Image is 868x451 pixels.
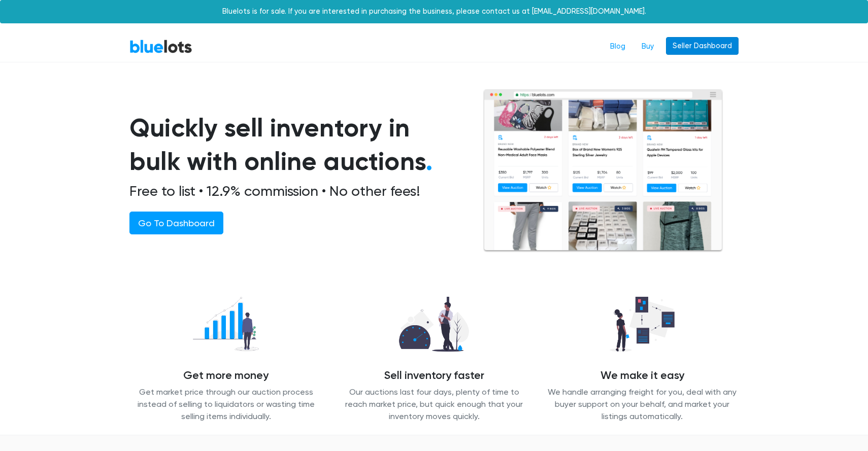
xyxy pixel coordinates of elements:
[602,291,683,357] img: we_manage-77d26b14627abc54d025a00e9d5ddefd645ea4957b3cc0d2b85b0966dac19dae.png
[602,37,633,56] a: Blog
[129,369,322,383] h4: Get more money
[129,39,192,54] a: BlueLots
[338,386,530,423] p: Our auctions last four days, plenty of time to reach market price, but quick enough that your inv...
[546,369,739,383] h4: We make it easy
[129,183,458,200] h2: Free to list • 12.9% commission • No other fees!
[483,89,723,253] img: browserlots-effe8949e13f0ae0d7b59c7c387d2f9fb811154c3999f57e71a08a1b8b46c466.png
[391,291,478,357] img: sell_faster-bd2504629311caa3513348c509a54ef7601065d855a39eafb26c6393f8aa8a46.png
[129,111,458,179] h1: Quickly sell inventory in bulk with online auctions
[546,386,739,423] p: We handle arranging freight for you, deal with any buyer support on your behalf, and market your ...
[129,386,322,423] p: Get market price through our auction process instead of selling to liquidators or wasting time se...
[633,37,662,56] a: Buy
[666,37,739,55] a: Seller Dashboard
[129,212,223,234] a: Go To Dashboard
[426,146,432,177] span: .
[338,369,530,383] h4: Sell inventory faster
[184,291,268,357] img: recover_more-49f15717009a7689fa30a53869d6e2571c06f7df1acb54a68b0676dd95821868.png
